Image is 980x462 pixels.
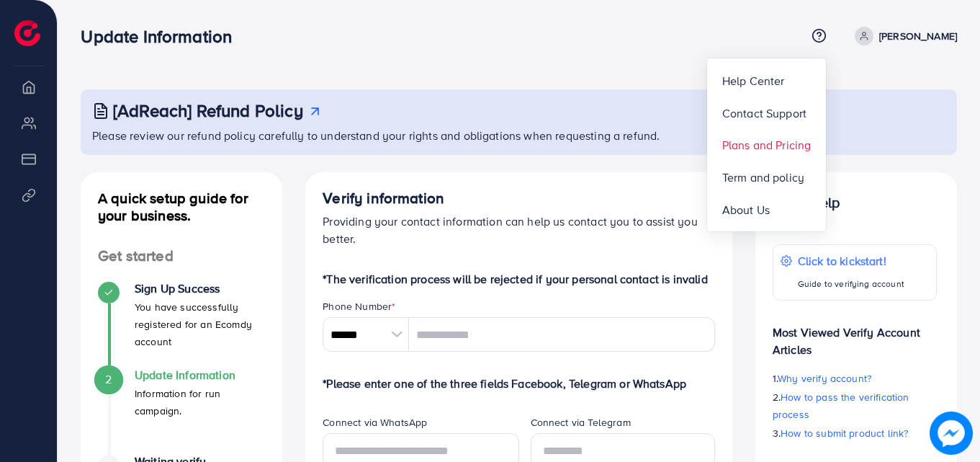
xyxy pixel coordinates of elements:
span: Term and policy [722,169,804,186]
img: image [930,412,973,455]
span: How to submit product link? [781,426,908,440]
h4: Update Information [135,368,265,382]
span: Why verify account? [778,371,871,386]
h4: Sign Up Success [135,282,265,296]
li: Sign Up Success [81,282,282,368]
p: You have successfully registered for an Ecomdy account [135,298,265,350]
p: Information for run campaign. [135,385,265,419]
li: Update Information [81,368,282,455]
h4: A quick setup guide for your business. [81,190,282,224]
p: 1. [773,370,937,387]
p: [PERSON_NAME] [879,27,957,45]
span: Contact Support [722,105,806,122]
h4: Get started [81,247,282,265]
p: Providing your contact information can help us contact you to assist you better. [323,213,715,247]
label: Phone Number [323,299,395,314]
p: *The verification process will be rejected if your personal contact is invalid [323,270,715,288]
h3: Update Information [81,26,243,47]
span: 2 [105,371,112,388]
span: Plans and Pricing [722,136,812,154]
h3: [AdReach] Refund Policy [113,100,303,121]
p: 2. [773,388,937,423]
p: Most Viewed Verify Account Articles [773,312,937,358]
span: About Us [722,201,770,218]
h4: Verify information [323,190,715,208]
img: logo [14,20,40,46]
p: Please review our refund policy carefully to understand your rights and obligations when requesti... [92,127,948,144]
p: *Please enter one of the three fields Facebook, Telegram or WhatsApp [323,375,715,392]
a: [PERSON_NAME] [849,27,957,45]
label: Connect via WhatsApp [323,415,427,430]
p: 3. [773,425,937,442]
p: Click to kickstart! [798,252,904,270]
span: How to pass the verification process [773,390,909,422]
p: Guide to verifying account [798,275,904,293]
span: Help Center [722,72,785,89]
label: Connect via Telegram [531,415,631,430]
